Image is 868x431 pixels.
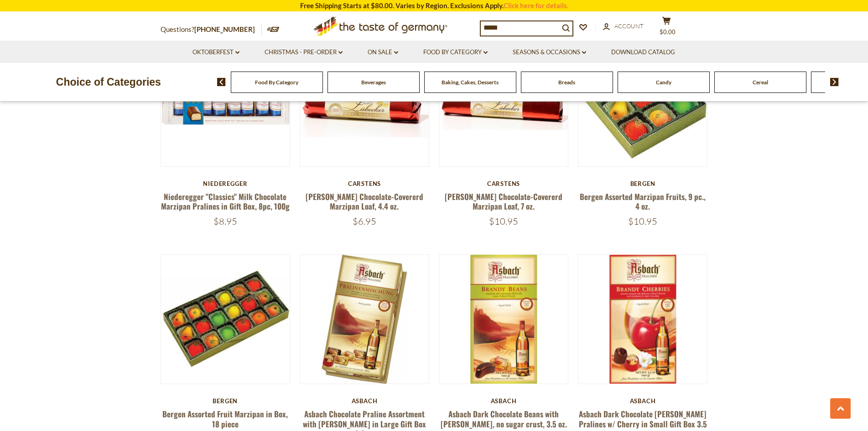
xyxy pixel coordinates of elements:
[445,191,562,212] a: [PERSON_NAME] Chocolate-Covererd Marzipan Loaf, 7 oz.
[368,47,398,57] a: On Sale
[213,215,237,227] span: $8.95
[300,397,430,405] div: Asbach
[192,47,239,57] a: Oktoberfest
[653,16,681,39] button: $0.00
[830,78,839,86] img: next arrow
[255,79,298,86] a: Food By Category
[578,397,708,405] div: Asbach
[161,180,291,187] div: Niederegger
[306,191,423,212] a: [PERSON_NAME] Chocolate-Covererd Marzipan Loaf, 4.4 oz.
[656,79,671,86] a: Candy
[162,408,288,429] a: Bergen Assorted Fruit Marzipan in Box, 18 piece
[194,25,255,33] a: [PHONE_NUMBER]
[441,408,567,429] a: Asbach Dark Chocolate Beans with [PERSON_NAME], no sugar crust, 3.5 oz.
[578,180,708,187] div: Bergen
[504,1,568,10] a: Click here for details.
[265,47,343,57] a: Christmas - PRE-ORDER
[161,397,291,405] div: Bergen
[489,215,518,227] span: $10.95
[439,397,569,405] div: Asbach
[580,191,706,212] a: Bergen Assorted Marzipan Fruits, 9 pc., 4 oz.
[439,255,568,384] img: Asbach Dark Chocolate Beans with Brandy, no sugar crust, 3.5 oz.
[423,47,488,57] a: Food By Category
[611,47,675,57] a: Download Catalog
[161,255,290,384] img: Bergen Assorted Fruit Marzipan in Box, 18 piece
[161,191,290,212] a: Niederegger "Classics" Milk Chocolate Marzipan Pralines in Gift Box, 8pc, 100g
[300,180,430,187] div: Carstens
[361,79,386,86] a: Beverages
[442,79,499,86] a: Baking, Cakes, Desserts
[603,21,644,31] a: Account
[439,180,569,187] div: Carstens
[660,28,676,36] span: $0.00
[217,78,226,86] img: previous arrow
[161,24,262,36] p: Questions?
[578,255,707,384] img: Asbach Dark Chocolate Brandy Pralines w/ Cherry in Small Gift Box 3.5 oz
[513,47,586,57] a: Seasons & Occasions
[300,255,429,384] img: Asbach Chocolate Praline Assortment with Brandy in Large Gift Box 8.8 oz
[558,79,575,86] a: Breads
[614,22,644,30] span: Account
[628,215,657,227] span: $10.95
[353,215,376,227] span: $6.95
[753,79,768,86] a: Cereal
